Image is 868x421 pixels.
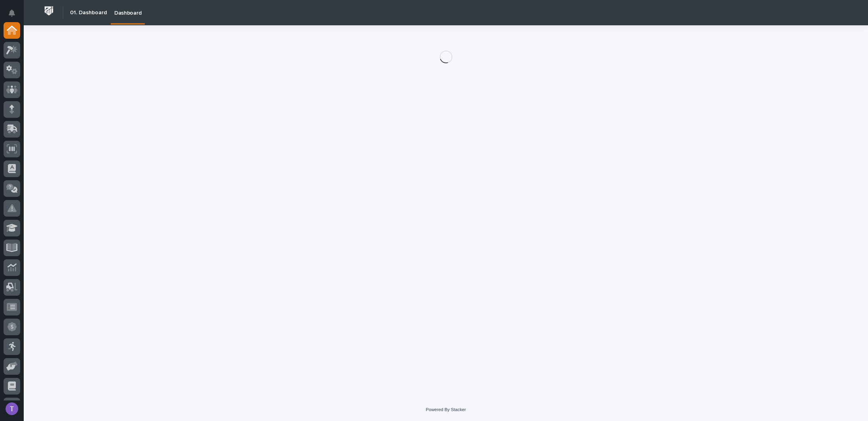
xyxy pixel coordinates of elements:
[70,9,107,16] h2: 01. Dashboard
[4,400,20,417] button: users-avatar
[4,5,20,21] button: Notifications
[42,4,56,18] img: Workspace Logo
[10,9,20,22] div: Notifications
[426,407,466,412] a: Powered By Stacker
